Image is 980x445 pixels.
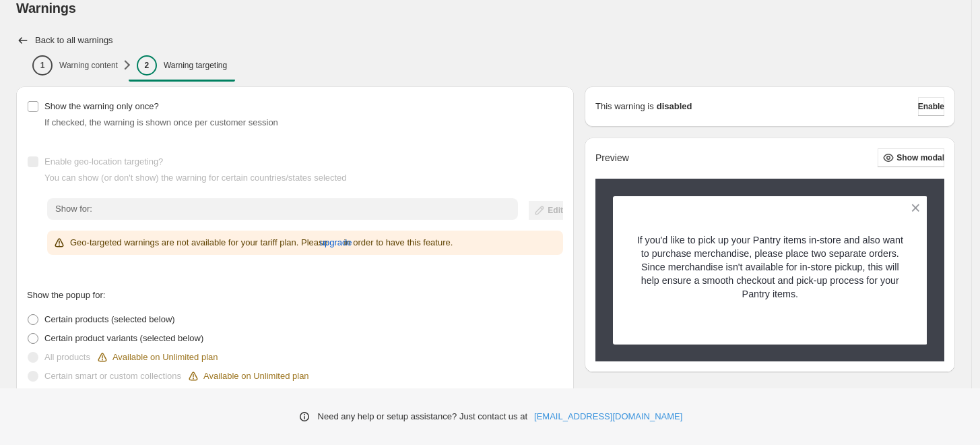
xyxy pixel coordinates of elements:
[44,117,278,127] span: If checked, the warning is shown once per customer session
[164,60,227,71] p: Warning targeting
[636,233,904,301] p: If you'd like to pick up your Pantry items in-store and also want to purchase merchandise, please...
[44,351,90,364] p: All products
[320,232,352,254] a: upgrade
[187,369,309,383] div: Available on Unlimited plan
[59,60,118,71] p: Warning content
[137,55,157,76] div: 2
[595,100,654,113] p: This warning is
[44,369,181,383] p: Certain smart or custom collections
[918,97,944,116] button: Enable
[320,236,352,249] span: upgrade
[16,1,76,16] span: Warnings
[44,156,163,167] span: Enable geo-location targeting?
[70,236,453,249] p: Geo-targeted warnings are not available for your tariff plan. Please in order to have this feature.
[595,152,629,164] h2: Preview
[534,410,682,423] a: [EMAIL_ADDRESS][DOMAIN_NAME]
[27,290,105,300] span: Show the popup for:
[55,204,92,214] span: Show for:
[44,333,203,343] span: Certain product variants (selected below)
[35,35,113,46] h2: Back to all warnings
[44,173,347,183] span: You can show (or don't show) the warning for certain countries/states selected
[44,101,159,111] span: Show the warning only once?
[918,101,944,112] span: Enable
[878,148,944,167] button: Show modal
[32,55,53,76] div: 1
[657,100,692,113] strong: disabled
[44,314,175,324] span: Certain products (selected below)
[96,351,218,364] div: Available on Unlimited plan
[896,152,944,163] span: Show modal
